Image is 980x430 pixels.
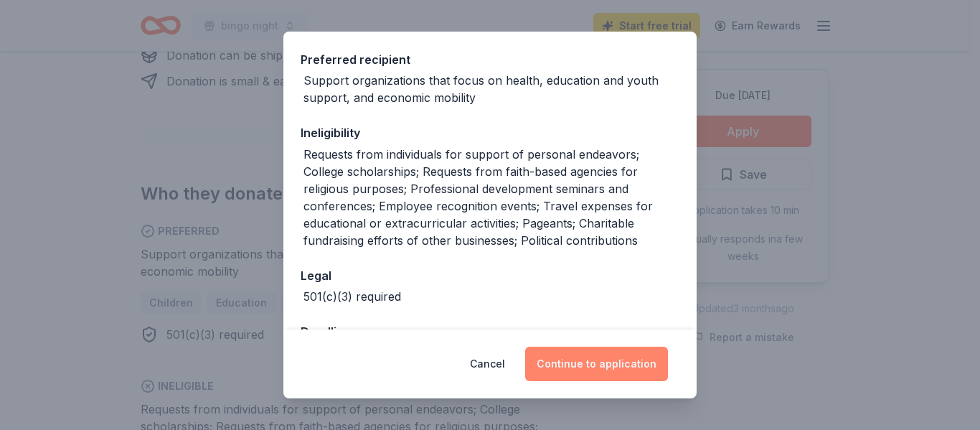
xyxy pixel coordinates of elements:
div: Preferred recipient [301,50,679,69]
div: Legal [301,266,679,285]
div: Support organizations that focus on health, education and youth support, and economic mobility [303,72,679,106]
div: Deadline [301,322,679,341]
div: Requests from individuals for support of personal endeavors; College scholarships; Requests from ... [303,146,679,249]
button: Cancel [470,347,505,381]
button: Continue to application [525,347,668,381]
div: 501(c)(3) required [303,288,401,305]
div: Ineligibility [301,123,679,142]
